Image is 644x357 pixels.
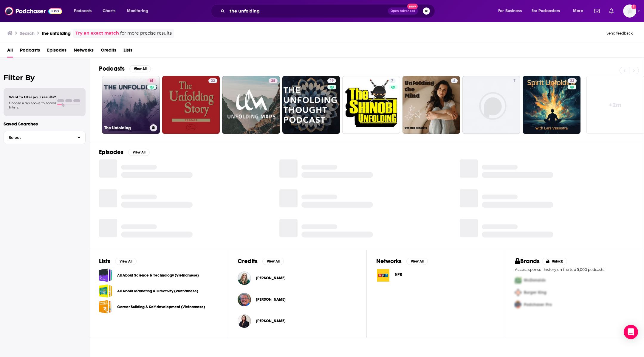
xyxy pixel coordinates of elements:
[623,4,636,18] span: Logged in as ZoeJethani
[238,311,357,330] button: Marcia BarnesMarcia Barnes
[99,148,150,156] a: EpisodesView All
[99,284,112,298] a: All About Marketing & Creativity (Vietnamese)
[389,78,396,83] a: 7
[391,10,415,13] span: Open Advanced
[99,65,151,72] a: PodcastsView All
[99,300,112,313] a: Career Building & Self-development (Vietnamese)
[99,65,125,72] h2: Podcasts
[282,76,340,134] a: 19
[568,78,577,83] a: 23
[342,76,400,134] a: 7
[542,258,567,265] button: Unlock
[227,6,388,16] input: Search podcasts, credits, & more...
[624,325,638,339] div: Open Intercom Messenger
[4,73,86,82] h2: Filter By
[208,78,217,83] a: 22
[451,78,458,83] a: 4
[128,149,150,156] button: View All
[238,257,258,265] h2: Credits
[330,78,334,84] span: 19
[269,78,278,83] a: 38
[20,30,35,36] h3: Search
[42,30,71,36] h3: the unfolding
[391,78,393,84] span: 7
[528,6,569,16] button: open menu
[150,78,154,84] span: 61
[99,268,112,282] a: All About Science & Technology (Vietnamese)
[256,319,286,323] span: [PERSON_NAME]
[117,304,205,310] a: Career Building & Self-development (Vietnamese)
[513,286,524,299] img: Second Pro Logo
[524,302,552,307] span: Podchaser Pro
[162,76,220,134] a: 22
[376,268,390,282] img: NPR logo
[74,45,94,58] span: Networks
[123,6,156,16] button: open menu
[99,257,110,265] h2: Lists
[511,78,518,83] a: 7
[238,271,251,285] img: Lacey McLaughlin
[70,6,99,16] button: open menu
[5,5,62,17] a: Podchaser - Follow, Share and Rate Podcasts
[9,101,56,109] span: Choose a tab above to access filters.
[102,76,160,134] a: 61The Unfolding
[9,95,56,99] span: Want to filter your results?
[123,45,132,58] a: Lists
[256,297,286,302] a: Robert McElvaine
[75,30,119,37] a: Try an exact match
[256,276,286,280] a: Lacey McLaughlin
[573,7,583,15] span: More
[407,4,418,9] span: New
[120,30,172,37] span: for more precise results
[513,78,515,84] span: 7
[524,290,547,295] span: Burger King
[569,6,591,16] button: open menu
[20,45,40,58] a: Podcasts
[607,6,616,16] a: Show notifications dropdown
[4,136,73,139] span: Select
[99,148,123,156] h2: Episodes
[592,6,602,16] a: Show notifications dropdown
[453,78,455,84] span: 4
[256,276,286,280] span: [PERSON_NAME]
[515,257,540,265] h2: Brands
[127,7,148,15] span: Monitoring
[605,31,634,36] button: Send feedback
[532,7,560,15] span: For Podcasters
[216,4,441,18] div: Search podcasts, credits, & more...
[327,78,336,83] a: 19
[115,258,137,265] button: View All
[99,6,119,16] a: Charts
[47,45,66,58] a: Episodes
[623,4,636,18] button: Show profile menu
[129,65,151,72] button: View All
[222,76,280,134] a: 38
[406,258,428,265] button: View All
[376,268,496,282] a: NPR logoNPR
[498,7,522,15] span: For Business
[494,6,529,16] button: open menu
[262,258,284,265] button: View All
[623,4,636,18] img: User Profile
[462,76,520,134] a: 7
[104,125,148,131] h3: The Unfolding
[7,45,13,58] a: All
[238,293,251,306] img: Robert McElvaine
[513,299,524,311] img: Third Pro Logo
[523,76,580,134] a: 23
[402,76,460,134] a: 4
[256,297,286,302] span: [PERSON_NAME]
[238,314,251,328] a: Marcia Barnes
[513,274,524,286] img: First Pro Logo
[570,78,574,84] span: 23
